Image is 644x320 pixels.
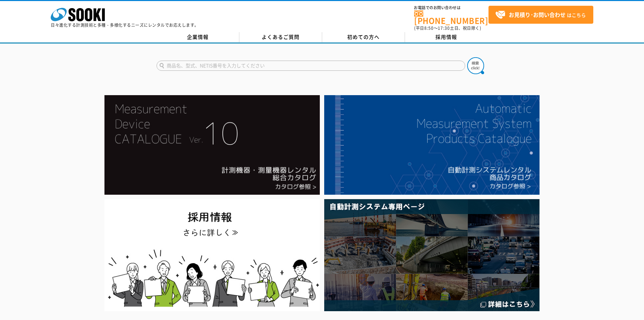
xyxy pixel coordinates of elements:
[157,61,465,71] input: 商品名、型式、NETIS番号を入力してください
[239,32,322,42] a: よくあるご質問
[424,25,434,31] span: 8:50
[488,6,593,24] a: お見積り･お問い合わせはこちら
[414,25,481,31] span: (平日 ～ 土日、祝日除く)
[157,32,239,42] a: 企業情報
[51,23,199,27] p: 日々進化する計測技術と多種・多様化するニーズにレンタルでお応えします。
[324,95,540,195] img: 自動計測システムカタログ
[414,6,488,10] span: お電話でのお問い合わせは
[324,199,540,311] img: 自動計測システム専用ページ
[104,95,320,195] img: Catalog Ver10
[405,32,488,42] a: 採用情報
[495,10,586,20] span: はこちら
[322,32,405,42] a: 初めての方へ
[104,199,320,311] img: SOOKI recruit
[347,33,380,41] span: 初めての方へ
[467,57,484,74] img: btn_search.png
[414,10,488,24] a: [PHONE_NUMBER]
[438,25,450,31] span: 17:30
[509,10,566,19] strong: お見積り･お問い合わせ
